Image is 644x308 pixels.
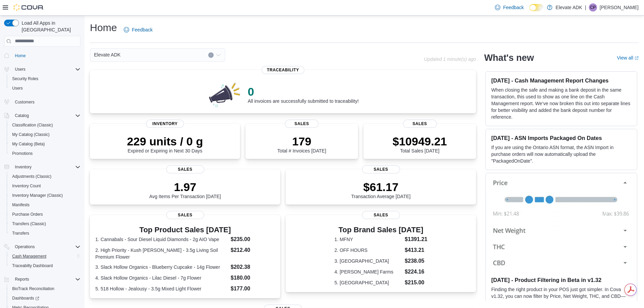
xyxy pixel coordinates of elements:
span: Catalog [15,113,29,118]
button: Users [1,65,83,74]
button: Adjustments (Classic) [7,172,83,181]
button: Promotions [7,149,83,158]
button: Inventory [12,163,34,171]
div: Total # Invoices [DATE] [277,135,326,153]
span: Home [12,51,80,60]
div: Total Sales [DATE] [392,135,447,153]
button: Open list of options [216,52,221,58]
span: Elevate ADK [94,51,121,59]
p: | [585,3,586,11]
span: Inventory [12,163,80,171]
button: Catalog [1,111,83,120]
p: $61.17 [351,180,411,194]
dd: $235.00 [231,235,275,243]
dd: $224.16 [405,268,427,276]
span: BioTrack Reconciliation [12,286,54,291]
a: My Catalog (Classic) [9,131,52,139]
a: Transfers (Classic) [9,220,49,228]
span: Sales [362,211,400,219]
a: Manifests [9,201,32,209]
p: Updated 1 minute(s) ago [424,56,476,62]
button: Users [12,65,28,73]
span: Transfers (Classic) [12,221,46,227]
h3: [DATE] - Product Filtering in Beta in v1.32 [491,277,631,283]
span: Purchase Orders [12,212,43,217]
span: My Catalog (Beta) [9,140,80,148]
button: Operations [12,243,38,251]
a: Users [9,84,25,92]
p: When closing the safe and making a bank deposit in the same transaction, this used to show as one... [491,87,631,120]
span: Manifests [12,202,29,208]
dd: $212.40 [231,246,275,254]
dt: 1. MFNY [334,236,402,243]
dd: $202.38 [231,263,275,271]
a: Traceabilty Dashboard [9,262,55,270]
span: My Catalog (Beta) [12,141,45,147]
span: Sales [166,165,204,173]
a: Customers [12,98,37,106]
span: Security Roles [12,76,38,81]
button: Inventory [1,162,83,172]
span: Sales [285,120,319,128]
p: 229 units / 0 g [127,135,203,148]
dd: $180.00 [231,274,275,282]
a: Promotions [9,149,35,158]
img: 0 [207,81,242,108]
span: Transfers [12,231,29,236]
button: Operations [1,242,83,252]
button: Home [1,51,83,61]
span: Inventory Count [12,183,41,189]
span: Operations [12,243,80,251]
span: Users [12,86,23,91]
a: Inventory Count [9,182,44,190]
button: BioTrack Reconciliation [7,284,83,293]
h3: Top Product Sales [DATE] [95,226,275,234]
a: Purchase Orders [9,210,46,218]
span: Traceabilty Dashboard [9,262,80,270]
div: Avg Items Per Transaction [DATE] [149,180,221,199]
button: Manifests [7,200,83,210]
dd: $413.21 [405,246,427,254]
span: Inventory [15,164,31,170]
dt: 5. [GEOGRAPHIC_DATA] [334,279,402,286]
span: Adjustments (Classic) [12,174,51,179]
h3: Top Brand Sales [DATE] [334,226,427,234]
a: View allExternal link [617,55,639,61]
a: BioTrack Reconciliation [9,285,57,293]
dt: 2. High Priority - Kush [PERSON_NAME] - 3.5g Living Soil Premium Flower [95,247,228,260]
span: BioTrack Reconciliation [9,285,80,293]
span: Security Roles [9,75,80,83]
img: Cova [14,4,44,11]
div: All invoices are successfully submitted to traceability! [248,85,359,104]
span: CP [590,3,596,11]
span: Sales [403,120,437,128]
p: 0 [248,85,359,98]
a: Adjustments (Classic) [9,172,54,181]
span: Users [9,84,80,92]
span: Adjustments (Classic) [9,172,80,181]
button: Cash Management [7,252,83,261]
span: Inventory Count [9,182,80,190]
div: Transaction Average [DATE] [351,180,411,199]
span: Feedback [132,26,152,33]
dt: 2. OFF HOURS [334,247,402,254]
button: Reports [12,275,32,283]
span: Inventory [146,120,184,128]
button: Traceabilty Dashboard [7,261,83,270]
span: Cash Management [12,254,46,259]
button: Clear input [208,52,214,58]
button: Classification (Classic) [7,120,83,130]
p: If you are using the Ontario ASN format, the ASN Import in purchase orders will now automatically... [491,144,631,164]
div: Expired or Expiring in Next 30 Days [127,135,203,153]
h3: [DATE] - ASN Imports Packaged On Dates [491,135,631,141]
span: Dashboards [12,295,39,301]
span: Dashboards [9,294,80,302]
a: Classification (Classic) [9,121,56,129]
a: Dashboards [9,294,42,302]
button: My Catalog (Classic) [7,130,83,139]
dd: $215.00 [405,279,427,287]
div: Chase Pippin [589,3,597,11]
a: Security Roles [9,75,41,83]
a: Feedback [492,1,526,14]
span: Inventory Manager (Classic) [9,191,80,199]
